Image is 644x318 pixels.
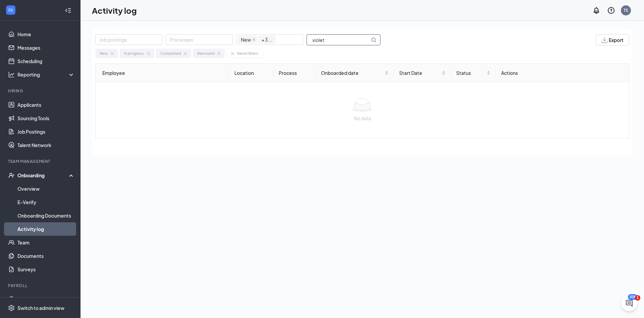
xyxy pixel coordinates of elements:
[496,64,629,82] th: Actions
[100,50,108,56] div: New
[592,6,600,14] svg: Notifications
[607,6,615,14] svg: QuestionInfo
[17,41,75,54] a: Messages
[259,36,275,44] span: + 3 ...
[624,7,628,13] div: TS
[17,98,75,111] a: Applicants
[321,69,383,77] span: Onboarded date
[17,236,75,249] a: Team
[17,71,75,78] div: Reporting
[316,64,394,82] th: Onboarded date
[8,305,15,311] svg: Settings
[252,38,256,41] span: close
[92,5,137,16] h1: Activity log
[17,182,75,195] a: Overview
[17,125,75,138] a: Job Postings
[262,36,272,43] span: + 3 ...
[237,50,258,56] div: Reset filters
[456,69,485,77] span: Status
[17,293,75,306] a: PayrollCrown
[8,158,73,164] div: Team Management
[238,36,257,44] span: New
[273,64,316,82] th: Process
[8,172,15,179] svg: UserCheck
[609,38,624,42] span: Export
[17,305,64,311] div: Switch to admin view
[621,295,637,311] iframe: Intercom live chat
[65,7,71,14] svg: Collapse
[17,263,75,276] a: Surveys
[17,28,75,41] a: Home
[17,111,75,125] a: Sourcing Tools
[8,71,15,78] svg: Analysis
[101,115,624,122] div: No data
[17,195,75,209] a: E-Verify
[8,88,73,94] div: Hiring
[7,7,14,13] svg: WorkstreamLogo
[596,34,629,46] button: Export
[628,294,637,300] div: 508
[17,209,75,222] a: Onboarding Documents
[96,64,229,82] th: Employee
[229,64,273,82] th: Location
[394,64,451,82] th: Start Date
[17,222,75,236] a: Activity log
[399,69,440,77] span: Start Date
[8,283,73,288] div: Payroll
[160,50,181,56] div: Completed
[451,64,496,82] th: Status
[241,36,251,43] span: New
[197,50,214,56] div: Removed
[635,295,640,301] span: 1
[17,138,75,152] a: Talent Network
[17,54,75,68] a: Scheduling
[17,172,69,179] div: Onboarding
[124,50,144,56] div: In progress
[17,249,75,263] a: Documents
[371,37,376,43] svg: MagnifyingGlass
